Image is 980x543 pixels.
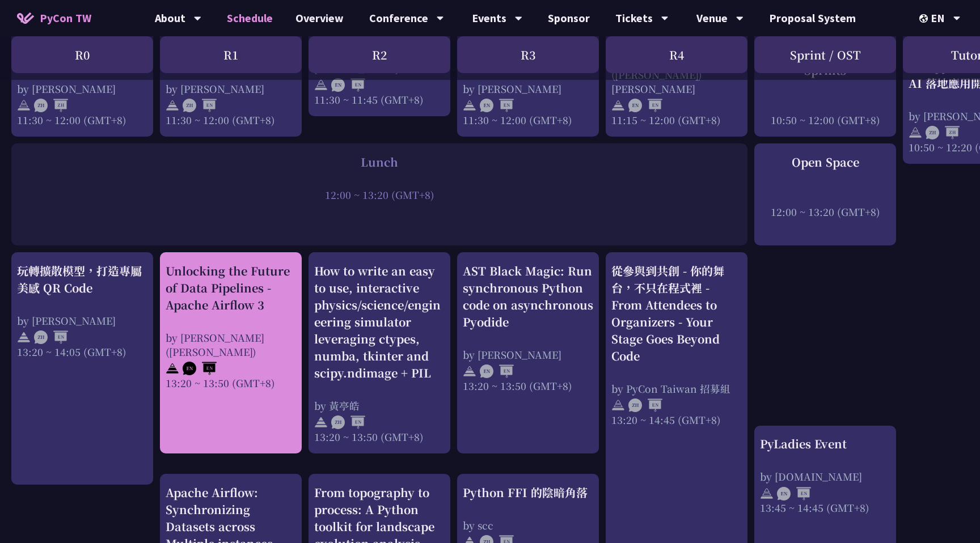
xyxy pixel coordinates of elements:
img: svg+xml;base64,PHN2ZyB4bWxucz0iaHR0cDovL3d3dy53My5vcmcvMjAwMC9zdmciIHdpZHRoPSIyNCIgaGVpZ2h0PSIyNC... [611,398,625,412]
img: svg+xml;base64,PHN2ZyB4bWxucz0iaHR0cDovL3d3dy53My5vcmcvMjAwMC9zdmciIHdpZHRoPSIyNCIgaGVpZ2h0PSIyNC... [463,364,476,378]
img: svg+xml;base64,PHN2ZyB4bWxucz0iaHR0cDovL3d3dy53My5vcmcvMjAwMC9zdmciIHdpZHRoPSIyNCIgaGVpZ2h0PSIyNC... [314,415,328,429]
img: svg+xml;base64,PHN2ZyB4bWxucz0iaHR0cDovL3d3dy53My5vcmcvMjAwMC9zdmciIHdpZHRoPSIyNCIgaGVpZ2h0PSIyNC... [17,99,31,112]
a: Unlocking the Future of Data Pipelines - Apache Airflow 3 by [PERSON_NAME] ([PERSON_NAME]) 13:20 ... [166,262,296,444]
img: svg+xml;base64,PHN2ZyB4bWxucz0iaHR0cDovL3d3dy53My5vcmcvMjAwMC9zdmciIHdpZHRoPSIyNCIgaGVpZ2h0PSIyNC... [611,99,625,112]
div: 13:20 ~ 14:05 (GMT+8) [17,345,147,359]
a: Open Space 12:00 ~ 13:20 (GMT+8) [760,154,890,236]
a: AST Black Magic: Run synchronous Python code on asynchronous Pyodide by [PERSON_NAME] 13:20 ~ 13:... [463,262,593,444]
div: Unlocking the Future of Data Pipelines - Apache Airflow 3 [166,262,296,313]
img: svg+xml;base64,PHN2ZyB4bWxucz0iaHR0cDovL3d3dy53My5vcmcvMjAwMC9zdmciIHdpZHRoPSIyNCIgaGVpZ2h0PSIyNC... [909,126,922,139]
img: svg+xml;base64,PHN2ZyB4bWxucz0iaHR0cDovL3d3dy53My5vcmcvMjAwMC9zdmciIHdpZHRoPSIyNCIgaGVpZ2h0PSIyNC... [17,330,31,344]
div: 12:00 ~ 13:20 (GMT+8) [760,205,890,219]
div: 13:20 ~ 13:50 (GMT+8) [166,376,296,390]
div: by 黃亭皓 [314,398,445,413]
a: How to write an easy to use, interactive physics/science/engineering simulator leveraging ctypes,... [314,262,445,444]
img: svg+xml;base64,PHN2ZyB4bWxucz0iaHR0cDovL3d3dy53My5vcmcvMjAwMC9zdmciIHdpZHRoPSIyNCIgaGVpZ2h0PSIyNC... [463,99,476,112]
div: PyLadies Event [760,435,890,452]
div: by PyCon Taiwan 招募組 [611,381,742,396]
div: R0 [11,36,153,73]
div: by scc [463,518,593,532]
div: 從參與到共創 - 你的舞台，不只在程式裡 - From Attendees to Organizers - Your Stage Goes Beyond Code [611,262,742,364]
img: ZHEN.371966e.svg [331,415,365,429]
div: AST Black Magic: Run synchronous Python code on asynchronous Pyodide [463,262,593,330]
img: svg+xml;base64,PHN2ZyB4bWxucz0iaHR0cDovL3d3dy53My5vcmcvMjAwMC9zdmciIHdpZHRoPSIyNCIgaGVpZ2h0PSIyNC... [314,78,328,92]
img: ZHEN.371966e.svg [34,330,68,344]
img: svg+xml;base64,PHN2ZyB4bWxucz0iaHR0cDovL3d3dy53My5vcmcvMjAwMC9zdmciIHdpZHRoPSIyNCIgaGVpZ2h0PSIyNC... [760,487,774,500]
img: ZHEN.371966e.svg [183,99,217,112]
div: by [PERSON_NAME] [463,82,593,96]
div: Open Space [760,154,890,171]
span: PyCon TW [40,10,91,27]
div: 11:30 ~ 12:00 (GMT+8) [463,113,593,127]
div: 12:00 ~ 13:20 (GMT+8) [17,188,742,202]
div: R2 [309,36,450,73]
img: ENEN.5a408d1.svg [628,99,662,112]
div: by [PERSON_NAME] ([PERSON_NAME]) [166,330,296,359]
img: ENEN.5a408d1.svg [183,362,217,375]
img: ZHZH.38617ef.svg [926,126,960,139]
div: R1 [160,36,302,73]
img: ENEN.5a408d1.svg [777,487,811,500]
div: 10:50 ~ 12:00 (GMT+8) [760,113,890,127]
div: R4 [606,36,747,73]
div: 13:20 ~ 13:50 (GMT+8) [314,430,445,444]
img: Home icon of PyCon TW 2025 [17,12,34,24]
div: 玩轉擴散模型，打造專屬美感 QR Code [17,262,147,296]
div: by [PERSON_NAME] [166,82,296,96]
div: R3 [457,36,599,73]
img: ENEN.5a408d1.svg [480,99,514,112]
a: 玩轉擴散模型，打造專屬美感 QR Code by [PERSON_NAME] 13:20 ~ 14:05 (GMT+8) [17,262,147,475]
img: svg+xml;base64,PHN2ZyB4bWxucz0iaHR0cDovL3d3dy53My5vcmcvMjAwMC9zdmciIHdpZHRoPSIyNCIgaGVpZ2h0PSIyNC... [166,99,179,112]
img: svg+xml;base64,PHN2ZyB4bWxucz0iaHR0cDovL3d3dy53My5vcmcvMjAwMC9zdmciIHdpZHRoPSIyNCIgaGVpZ2h0PSIyNC... [166,362,179,375]
a: PyCon TW [6,4,103,32]
img: Locale Icon [919,14,931,23]
div: 11:15 ~ 12:00 (GMT+8) [611,113,742,127]
img: ZHZH.38617ef.svg [34,99,68,112]
img: ENEN.5a408d1.svg [331,78,365,92]
div: 13:45 ~ 14:45 (GMT+8) [760,500,890,515]
div: How to write an easy to use, interactive physics/science/engineering simulator leveraging ctypes,... [314,262,445,381]
div: Python FFI 的陰暗角落 [463,484,593,501]
img: ENEN.5a408d1.svg [480,364,514,378]
div: 13:20 ~ 14:45 (GMT+8) [611,413,742,427]
div: by [PERSON_NAME] [17,82,147,96]
img: ZHEN.371966e.svg [628,398,662,412]
div: by [PERSON_NAME] [463,347,593,362]
div: 11:30 ~ 12:00 (GMT+8) [17,113,147,127]
div: Sprint / OST [754,36,896,73]
div: by [PERSON_NAME] [17,313,147,328]
div: 11:30 ~ 12:00 (GMT+8) [166,113,296,127]
div: 11:30 ~ 11:45 (GMT+8) [314,92,445,107]
div: 13:20 ~ 13:50 (GMT+8) [463,379,593,393]
div: Lunch [17,154,742,171]
div: by [DOMAIN_NAME] [760,469,890,483]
